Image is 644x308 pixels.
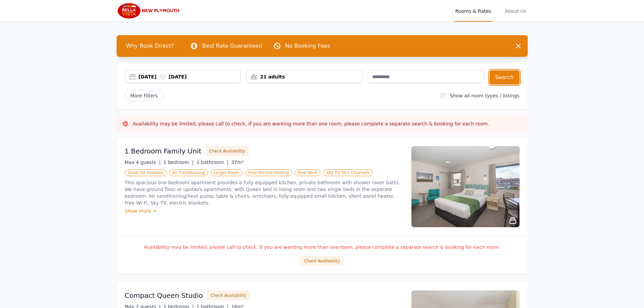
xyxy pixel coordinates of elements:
[245,169,292,176] span: Free On-site Parking
[125,146,201,156] h3: 1 Bedroom Family Unit
[211,169,243,176] span: Larger Room
[450,93,519,98] label: Show all room types / listings
[125,160,161,165] span: Max 4 guests |
[125,169,167,176] span: Great for Families
[323,169,373,176] span: Sky TV 50+ Channels
[125,244,520,251] p: Availability may be limited, please call to check. If you are wanting more than one room, please ...
[133,120,490,127] h3: Availability may be limited, please call to check. If you are wanting more than one room, please ...
[125,291,203,300] h3: Compact Queen Studio
[285,42,330,50] p: No Booking Fees
[202,42,262,50] p: Best Rate Guaranteed
[295,169,320,176] span: Free Wi-Fi
[163,160,194,165] span: 1 bedroom |
[169,169,208,176] span: Air Conditioning
[490,70,520,85] button: Search
[231,160,244,165] span: 37m²
[125,208,403,214] div: Show more >
[139,73,241,80] div: [DATE] [DATE]
[117,3,182,19] img: Bella Vista New Plymouth
[206,146,249,156] button: Check Availability
[125,90,164,101] span: More Filters
[207,290,250,301] button: Check Availability
[300,256,343,266] button: Check Availability
[246,73,362,80] div: 21 adults
[121,39,180,53] span: Why Book Direct?
[125,179,403,206] p: This spacious one bedroom apartment provides a fully equipped kitchen, private bathroom with show...
[196,160,229,165] span: 1 bathroom |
